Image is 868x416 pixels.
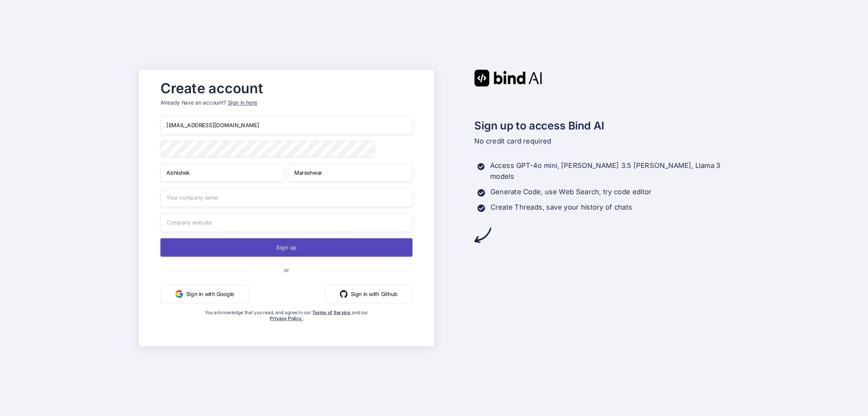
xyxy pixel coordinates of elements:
[474,70,542,86] img: Bind AI logo
[474,227,491,244] img: arrow
[288,163,412,182] input: Last Name
[474,117,729,134] h2: Sign up to access Bind AI
[312,309,352,315] a: Terms of Service
[160,116,413,135] input: Email
[325,285,413,303] button: Sign in with Github
[474,136,729,147] p: No credit card required
[228,99,257,107] div: Sign in here
[160,238,413,257] button: Sign up
[160,99,413,107] p: Already have an account?
[253,260,320,279] span: or
[160,188,413,207] input: Your company name
[160,213,413,232] input: Company website
[491,186,651,197] p: Generate Code, use Web Search, try code editor
[160,285,249,303] button: Sign in with Google
[175,290,183,298] img: google
[160,163,285,182] input: First Name
[160,82,413,94] h2: Create account
[270,316,303,321] a: Privacy Policy.
[491,202,632,213] p: Create Threads, save your history of chats
[490,161,729,182] p: Access GPT-4o mini, [PERSON_NAME] 3.5 [PERSON_NAME], Llama 3 models
[340,290,348,298] img: github
[203,309,371,340] div: You acknowledge that you read, and agree to our and our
